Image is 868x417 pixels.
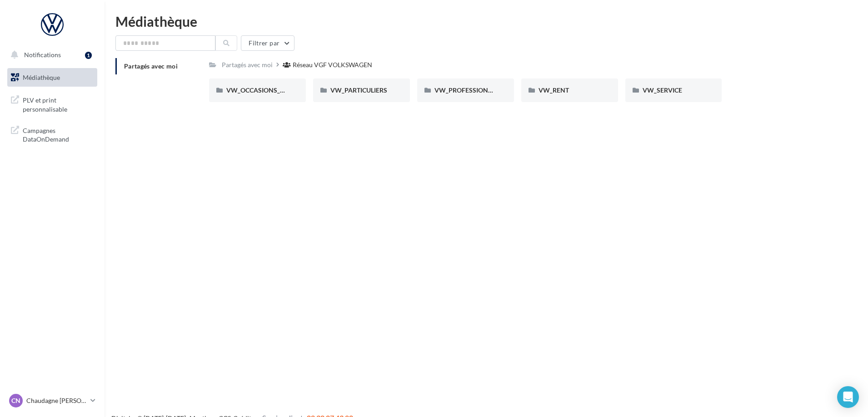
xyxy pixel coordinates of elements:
[11,396,20,405] span: CN
[539,86,569,94] span: VW_RENT
[23,124,94,144] span: Campagnes DataOnDemand
[643,86,682,94] span: VW_SERVICE
[226,86,315,94] span: VW_OCCASIONS_GARANTIES
[23,74,60,81] span: Médiathèque
[85,52,92,59] div: 1
[293,60,372,69] div: Réseau VGF VOLKSWAGEN
[24,51,61,59] span: Notifications
[26,396,87,405] p: Chaudagne [PERSON_NAME]
[5,121,99,147] a: Campagnes DataOnDemand
[434,86,504,94] span: VW_PROFESSIONNELS
[124,62,178,70] span: Partagés avec moi
[241,35,294,51] button: Filtrer par
[5,90,99,117] a: PLV et print personnalisable
[5,45,95,64] button: Notifications 1
[222,60,273,69] div: Partagés avec moi
[7,392,97,409] a: CN Chaudagne [PERSON_NAME]
[5,68,99,87] a: Médiathèque
[115,15,857,28] div: Médiathèque
[330,86,387,94] span: VW_PARTICULIERS
[837,386,859,408] div: Open Intercom Messenger
[23,94,94,113] span: PLV et print personnalisable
